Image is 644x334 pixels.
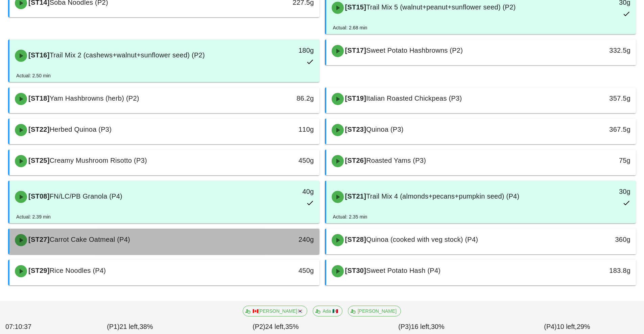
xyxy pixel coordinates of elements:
[27,192,50,200] span: [ST08]
[50,51,205,59] span: Trail Mix 2 (cashews+walnut+sunflower seed) (P2)
[344,95,366,102] span: [ST19]
[50,192,122,200] span: FN/LC/PB Granola (P4)
[557,323,577,330] span: 10 left,
[27,236,50,243] span: [ST27]
[366,47,463,54] span: Sweet Potato Hashbrowns (P2)
[27,51,50,59] span: [ST16]
[344,3,366,11] span: [ST15]
[57,320,203,333] div: (P1) 38%
[50,95,139,102] span: Yam Hashbrowns (herb) (P2)
[27,267,50,274] span: [ST29]
[344,236,366,243] span: [ST28]
[562,234,630,245] div: 360g
[366,236,478,243] span: Quinoa (cooked with veg stock) (P4)
[562,45,630,56] div: 332.5g
[247,306,303,316] span: 🇨🇦[PERSON_NAME]🇰🇷
[366,95,462,102] span: Italian Roasted Chickpeas (P3)
[16,72,51,79] div: Actual: 2.50 min
[50,126,112,133] span: Herbed Quinoa (P3)
[27,157,50,164] span: [ST25]
[245,265,314,276] div: 450g
[119,323,139,330] span: 21 left,
[562,93,630,104] div: 357.5g
[344,192,366,200] span: [ST21]
[344,47,366,54] span: [ST17]
[366,192,519,200] span: Trail Mix 4 (almonds+pecans+pumpkin seed) (P4)
[27,95,50,102] span: [ST18]
[411,323,431,330] span: 16 left,
[317,306,338,316] span: Ada 🇲🇽
[245,124,314,135] div: 110g
[333,24,367,31] div: Actual: 2.68 min
[50,267,106,274] span: Rice Noodles (P4)
[366,126,404,133] span: Quinoa (P3)
[344,157,366,164] span: [ST26]
[245,186,314,197] div: 40g
[352,306,397,316] span: [PERSON_NAME]
[4,320,57,333] div: 07:10:37
[366,3,516,11] span: Trail Mix 5 (walnut+peanut+sunflower seed) (P2)
[562,124,630,135] div: 367.5g
[50,236,130,243] span: Carrot Cake Oatmeal (P4)
[16,213,51,221] div: Actual: 2.39 min
[562,265,630,276] div: 183.8g
[349,320,494,333] div: (P3) 30%
[50,157,147,164] span: Creamy Mushroom Risotto (P3)
[203,320,349,333] div: (P2) 35%
[494,320,640,333] div: (P4) 29%
[27,126,50,133] span: [ST22]
[245,45,314,56] div: 180g
[333,213,367,221] div: Actual: 2.35 min
[366,267,440,274] span: Sweet Potato Hash (P4)
[344,267,366,274] span: [ST30]
[245,234,314,245] div: 240g
[562,155,630,166] div: 75g
[366,157,426,164] span: Roasted Yams (P3)
[265,323,285,330] span: 24 left,
[245,155,314,166] div: 450g
[344,126,366,133] span: [ST23]
[245,93,314,104] div: 86.2g
[562,186,630,197] div: 30g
